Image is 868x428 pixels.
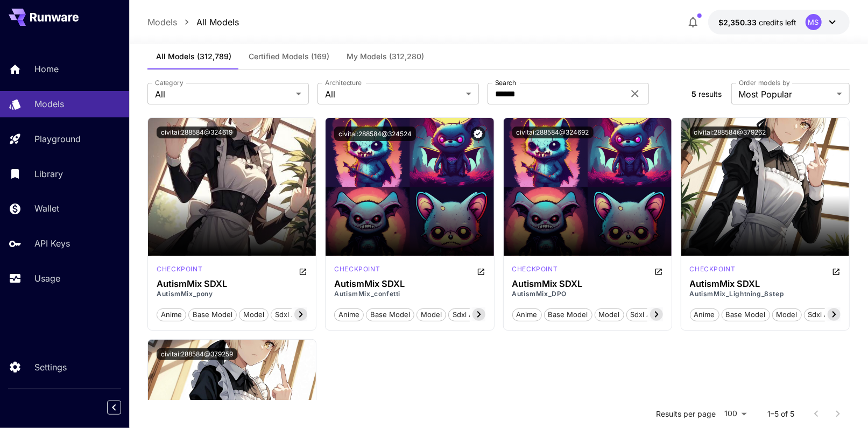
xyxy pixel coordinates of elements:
[513,310,541,320] span: anime
[249,52,329,61] span: Certified Models (169)
[189,310,236,320] span: base model
[334,279,485,289] h3: AutismMix SDXL
[690,127,771,138] button: civitai:288584@379262
[545,310,592,320] span: base model
[157,310,186,320] span: anime
[157,289,307,299] p: AutismMix_pony
[690,289,841,299] p: AutismMix_Lightning_8step
[299,264,307,277] button: Open in CivitAI
[157,264,202,277] div: Pony
[239,307,269,321] button: model
[147,16,177,29] a: Models
[157,264,202,274] p: checkpoint
[34,132,81,145] p: Playground
[366,307,414,321] button: base model
[595,310,624,320] span: model
[690,264,736,274] p: checkpoint
[34,62,59,75] p: Home
[335,310,363,320] span: anime
[34,361,67,374] p: Settings
[773,310,801,320] span: model
[512,289,663,299] p: AutismMix_DPO
[719,18,759,27] span: $2,350.33
[690,310,719,320] span: anime
[107,401,121,415] button: Collapse sidebar
[449,310,493,320] span: sdxl anime
[34,272,60,285] p: Usage
[595,307,624,321] button: model
[477,264,485,277] button: Open in CivitAI
[690,264,736,277] div: SDXL Lightning
[690,307,719,321] button: anime
[512,279,663,289] h3: AutismMix SDXL
[334,127,416,141] button: civitai:288584@324524
[239,310,268,320] span: model
[627,310,672,320] span: sdxl anime
[772,307,802,321] button: model
[334,307,364,321] button: anime
[157,279,307,289] h3: AutismMix SDXL
[325,78,362,87] label: Architecture
[271,307,316,321] button: sdxl anime
[157,127,237,138] button: civitai:288584@324619
[721,406,751,422] div: 100
[806,14,822,30] div: MS
[147,16,239,29] nav: breadcrumb
[196,16,239,29] a: All Models
[690,279,841,289] h3: AutismMix SDXL
[155,78,184,87] label: Category
[722,307,770,321] button: base model
[334,264,380,274] p: checkpoint
[804,307,850,321] button: sdxl anime
[156,52,231,61] span: All Models (312,789)
[325,88,462,101] span: All
[657,409,716,419] p: Results per page
[512,127,594,138] button: civitai:288584@324692
[417,310,446,320] span: model
[719,17,797,28] div: $2,350.32823
[512,264,558,274] p: checkpoint
[739,78,790,87] label: Order models by
[334,289,485,299] p: AutismMix_confetti
[188,307,237,321] button: base model
[805,310,849,320] span: sdxl anime
[271,310,316,320] span: sdxl anime
[832,264,841,277] button: Open in CivitAI
[626,307,672,321] button: sdxl anime
[155,88,292,101] span: All
[691,89,696,99] span: 5
[512,307,542,321] button: anime
[115,398,129,417] div: Collapse sidebar
[448,307,494,321] button: sdxl anime
[495,78,516,87] label: Search
[417,307,446,321] button: model
[471,127,485,141] button: Verified working
[334,264,380,277] div: Pony
[544,307,592,321] button: base model
[34,97,64,110] p: Models
[34,202,59,215] p: Wallet
[654,264,663,277] button: Open in CivitAI
[722,310,770,320] span: base model
[512,264,558,277] div: SDXL 1.0
[698,89,722,99] span: results
[739,88,832,101] span: Most Popular
[157,307,186,321] button: anime
[708,10,850,34] button: $2,350.32823MS
[366,310,414,320] span: base model
[768,409,795,419] p: 1–5 of 5
[347,52,424,61] span: My Models (312,280)
[157,348,237,360] button: civitai:288584@379259
[34,237,70,250] p: API Keys
[759,18,797,27] span: credits left
[34,167,63,180] p: Library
